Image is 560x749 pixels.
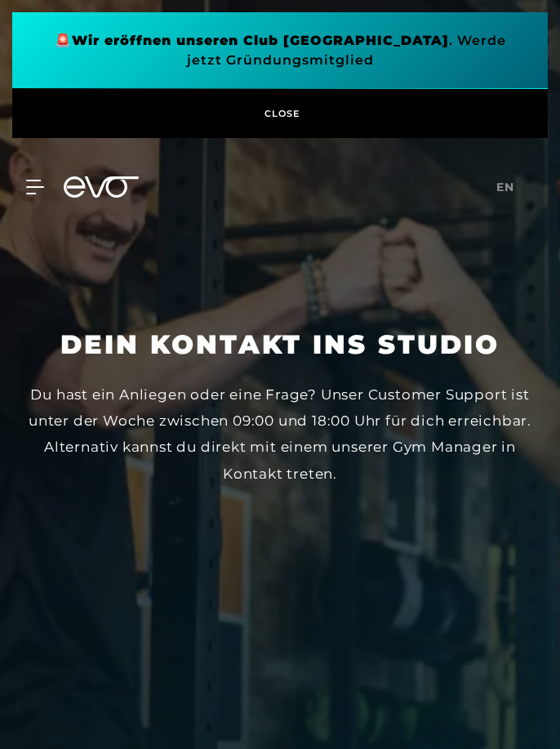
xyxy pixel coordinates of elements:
div: Du hast ein Anliegen oder eine Frage? Unser Customer Support ist unter der Woche zwischen 09:00 u... [23,381,537,487]
h1: Dein Kontakt ins Studio [60,328,500,362]
span: CLOSE [260,106,300,121]
button: CLOSE [12,89,548,138]
a: en [496,178,524,197]
span: en [496,180,514,194]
